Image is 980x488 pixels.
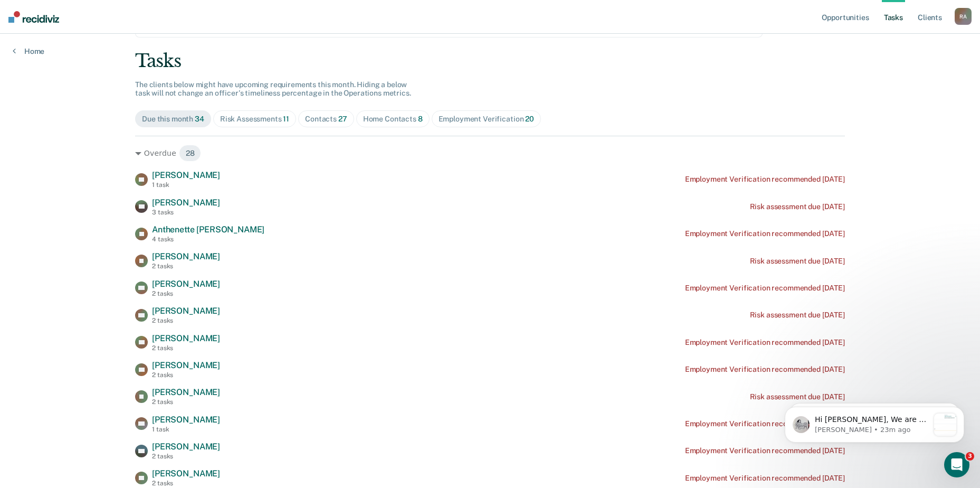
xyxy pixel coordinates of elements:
div: Employment Verification recommended [DATE] [685,175,845,184]
div: Risk Assessments [220,115,289,124]
div: Employment Verification recommended [DATE] [685,474,845,483]
div: 2 tasks [152,290,220,297]
span: 28 [179,145,202,162]
div: Overdue 28 [135,145,845,162]
span: The clients below might have upcoming requirements this month. Hiding a below task will not chang... [135,80,411,98]
div: R A [955,8,972,25]
div: 2 tasks [152,398,220,406]
div: 3 tasks [152,209,220,216]
span: [PERSON_NAME] [152,442,220,452]
a: Home [13,46,44,56]
span: 27 [338,115,347,123]
iframe: Intercom notifications message [769,386,980,459]
span: 34 [195,115,204,123]
div: 2 tasks [152,262,220,270]
span: [PERSON_NAME] [152,360,220,370]
div: Employment Verification [439,115,534,124]
div: 2 tasks [152,371,220,379]
div: 1 task [152,426,220,433]
div: Due this month [142,115,204,124]
span: 20 [525,115,534,123]
div: Home Contacts [363,115,423,124]
span: [PERSON_NAME] [152,415,220,425]
span: Anthenette [PERSON_NAME] [152,224,264,234]
iframe: Intercom live chat [944,452,969,477]
div: Employment Verification recommended [DATE] [685,419,845,428]
div: 4 tasks [152,236,264,243]
span: 3 [966,452,974,461]
button: RA [955,8,972,25]
div: Employment Verification recommended [DATE] [685,284,845,293]
div: Employment Verification recommended [DATE] [685,365,845,374]
div: 2 tasks [152,317,220,324]
div: 1 task [152,181,220,189]
div: Risk assessment due [DATE] [750,257,845,266]
span: [PERSON_NAME] [152,170,220,180]
div: Employment Verification recommended [DATE] [685,229,845,238]
span: [PERSON_NAME] [152,468,220,478]
span: [PERSON_NAME] [152,387,220,397]
div: 2 tasks [152,344,220,352]
span: [PERSON_NAME] [152,306,220,316]
div: 2 tasks [152,480,220,487]
span: [PERSON_NAME] [152,198,220,208]
div: Tasks [135,50,845,72]
div: Contacts [305,115,347,124]
span: [PERSON_NAME] [152,279,220,289]
span: 8 [418,115,423,123]
div: Risk assessment due [DATE] [750,392,845,401]
span: [PERSON_NAME] [152,333,220,343]
div: 2 tasks [152,453,220,460]
div: Risk assessment due [DATE] [750,311,845,320]
img: Recidiviz [8,11,59,23]
div: Employment Verification recommended [DATE] [685,338,845,347]
span: [PERSON_NAME] [152,251,220,261]
span: 11 [283,115,289,123]
div: Employment Verification recommended [DATE] [685,446,845,455]
div: Risk assessment due [DATE] [750,202,845,211]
